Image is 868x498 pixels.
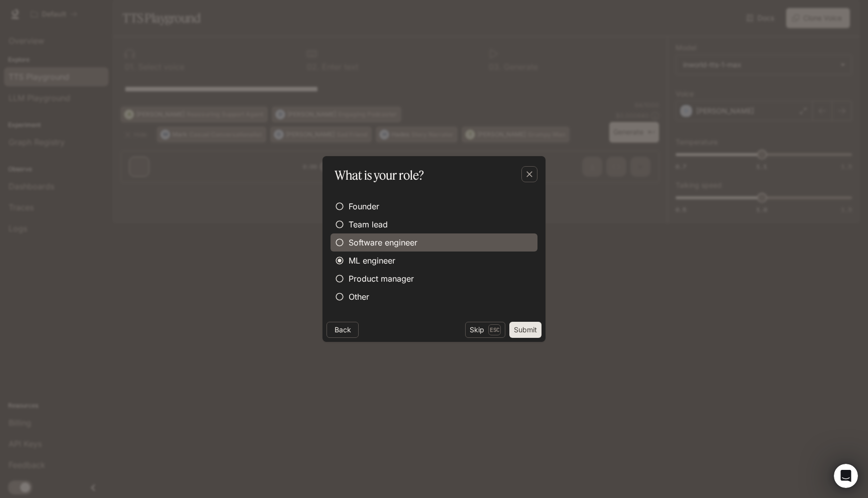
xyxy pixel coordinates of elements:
[834,464,858,488] iframe: Intercom live chat
[349,236,417,248] span: Software engineer
[488,324,501,335] p: Esc
[349,255,395,267] span: ML engineer
[327,322,359,338] button: Back
[349,218,388,230] span: Team lead
[335,166,424,184] p: What is your role?
[349,291,369,303] span: Other
[349,273,414,285] span: Product manager
[349,200,379,212] span: Founder
[465,322,505,338] button: SkipEsc
[509,322,541,338] button: Submit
